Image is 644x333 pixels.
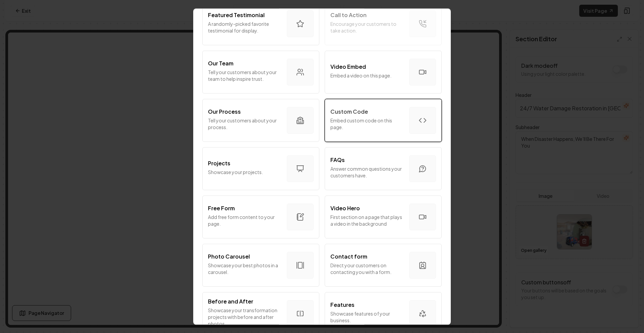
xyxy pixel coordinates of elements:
[325,99,442,142] button: Custom CodeEmbed custom code on this page.
[208,307,281,327] p: Showcase your transformation projects with before and after photos.
[330,72,404,79] p: Embed a video on this page.
[330,165,404,179] p: Answer common questions your customers have.
[208,253,250,261] p: Photo Carousel
[208,69,281,82] p: Tell your customers about your team to help inspire trust.
[208,20,281,34] p: A randomly-picked favorite testimonial for display.
[330,63,366,71] p: Video Embed
[330,156,345,164] p: FAQs
[330,310,404,324] p: Showcase features of your business.
[208,169,281,175] p: Showcase your projects.
[208,117,281,130] p: Tell your customers about your process.
[330,204,360,212] p: Video Hero
[330,214,404,227] p: First section on a page that plays a video in the background
[202,99,319,142] button: Our ProcessTell your customers about your process.
[202,147,319,190] button: ProjectsShowcase your projects.
[330,262,404,275] p: Direct your customers on contacting you with a form.
[330,301,355,309] p: Features
[208,11,265,19] p: Featured Testimonial
[208,214,281,227] p: Add free form content to your page.
[202,51,319,94] button: Our TeamTell your customers about your team to help inspire trust.
[208,204,235,212] p: Free Form
[325,196,442,238] button: Video HeroFirst section on a page that plays a video in the background
[325,51,442,94] button: Video EmbedEmbed a video on this page.
[208,59,233,67] p: Our Team
[208,262,281,275] p: Showcase your best photos in a carousel.
[202,2,319,45] button: Featured TestimonialA randomly-picked favorite testimonial for display.
[208,159,230,167] p: Projects
[330,108,368,116] p: Custom Code
[325,244,442,287] button: Contact formDirect your customers on contacting you with a form.
[208,297,253,306] p: Before and After
[202,244,319,287] button: Photo CarouselShowcase your best photos in a carousel.
[330,253,367,261] p: Contact form
[325,147,442,190] button: FAQsAnswer common questions your customers have.
[202,196,319,238] button: Free FormAdd free form content to your page.
[208,108,241,116] p: Our Process
[330,117,404,130] p: Embed custom code on this page.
